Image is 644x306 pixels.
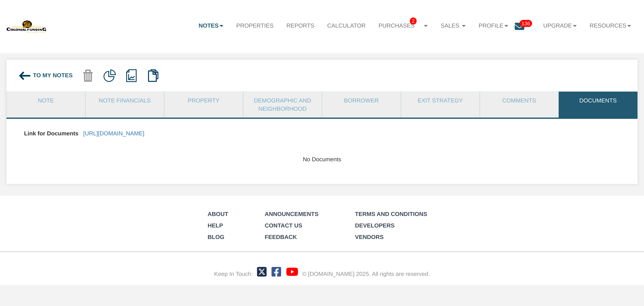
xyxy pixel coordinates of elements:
a: Note Financials [85,92,164,109]
a: Property [164,92,243,109]
a: Reports [280,18,321,33]
p: Link for Documents [24,126,78,141]
img: back_arrow_left_icon.svg [18,69,31,82]
a: About [208,211,228,217]
a: Demographic and Neighborhood [243,92,322,118]
span: 2 [410,17,417,25]
a: Blog [208,234,224,240]
a: Comments [480,92,558,109]
a: Exit Strategy [401,92,480,109]
img: 579666 [6,20,47,33]
a: [URL][DOMAIN_NAME] [83,130,144,137]
a: Properties [230,18,280,33]
a: Contact Us [265,222,302,229]
a: Calculator [321,18,372,33]
a: Documents [559,92,637,109]
a: Upgrade [537,18,583,33]
a: Notes [192,18,230,33]
a: Feedback [265,234,297,240]
a: Vendors [355,234,384,240]
a: Note [7,92,85,109]
div: Keep In Touch: [214,270,253,278]
a: Purchases2 [372,18,434,33]
span: To My Notes [33,72,73,79]
a: Announcements [265,211,318,217]
img: partial.png [103,69,116,82]
a: Sales [434,18,472,33]
a: Borrower [322,92,401,109]
img: trash-disabled.png [82,69,94,82]
div: No Documents [14,155,630,163]
a: Developers [355,222,395,229]
img: reports.png [125,69,138,82]
div: © [DOMAIN_NAME] 2025. All rights are reserved. [302,270,430,278]
a: Resources [583,18,638,33]
img: copy.png [147,69,159,82]
a: 136 [515,18,537,38]
a: Profile [472,18,515,33]
a: Terms and Conditions [355,211,427,217]
a: Help [208,222,223,229]
span: 136 [520,20,532,27]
